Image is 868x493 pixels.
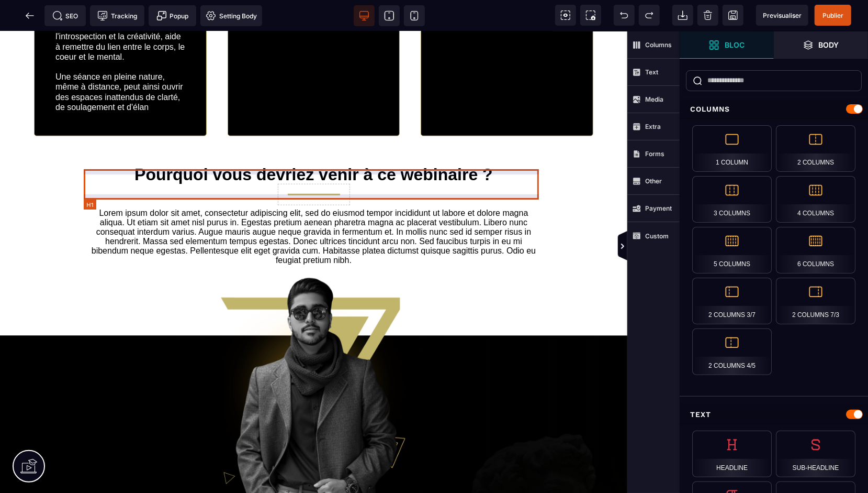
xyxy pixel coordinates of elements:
[763,12,802,19] span: Previsualiser
[776,227,855,273] div: 6 Columns
[725,41,745,49] strong: Bloc
[97,10,137,21] span: Tracking
[645,232,669,240] strong: Custom
[86,128,542,158] h1: Pourquoi vous devriez venir à ce webinaire ?
[692,125,772,172] div: 1 Column
[555,5,576,26] span: View components
[776,431,855,477] div: Sub-Headline
[680,31,774,59] span: Open Blocks
[645,123,661,130] strong: Extra
[819,41,839,49] strong: Body
[580,5,601,26] span: Screenshot
[206,10,257,21] span: Setting Body
[645,41,672,49] strong: Columns
[680,100,868,119] div: Columns
[756,5,808,26] span: Preview
[645,95,663,103] strong: Media
[680,405,868,424] div: Text
[822,12,843,19] span: Publier
[156,10,189,21] span: Popup
[776,176,855,223] div: 4 Columns
[776,278,855,324] div: 2 Columns 7/3
[645,177,662,185] strong: Other
[692,227,772,273] div: 5 Columns
[645,150,664,158] strong: Forms
[645,68,658,76] strong: Text
[776,125,855,172] div: 2 Columns
[692,431,772,477] div: Headline
[774,31,868,59] span: Open Layer Manager
[692,328,772,375] div: 2 Columns 4/5
[692,176,772,223] div: 3 Columns
[52,10,78,21] span: SEO
[86,174,542,236] text: Lorem ipsum dolor sit amet, consectetur adipiscing elit, sed do eiusmod tempor incididunt ut labo...
[645,204,672,212] strong: Payment
[692,278,772,324] div: 2 Columns 3/7
[196,236,432,472] img: 981583c65be90d7b80dc4a0c6d793332_profil_presentateur.png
